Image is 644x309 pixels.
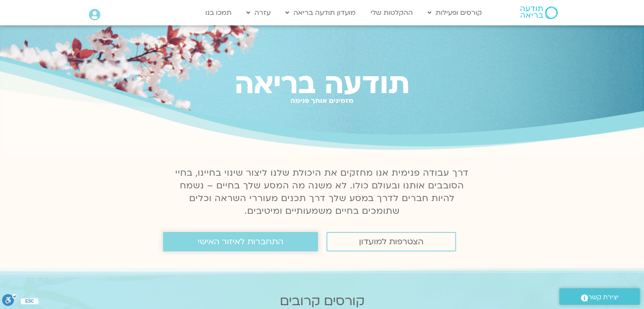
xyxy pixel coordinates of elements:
[366,5,417,21] a: ההקלטות שלי
[171,167,474,218] p: דרך עבודה פנימית אנו מחזקים את היכולת שלנו ליצור שינוי בחיינו, בחיי הסובבים אותנו ובעולם כולו. לא...
[559,288,640,305] a: יצירת קשר
[520,6,558,19] img: תודעה בריאה
[198,237,283,246] span: התחברות לאיזור האישי
[58,294,586,309] h2: קורסים קרובים
[242,5,275,21] a: עזרה
[163,232,318,251] a: התחברות לאיזור האישי
[588,292,619,303] span: יצירת קשר
[423,5,486,21] a: קורסים ופעילות
[281,5,360,21] a: מועדון תודעה בריאה
[326,232,456,251] a: הצטרפות למועדון
[359,237,423,246] span: הצטרפות למועדון
[201,5,236,21] a: תמכו בנו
